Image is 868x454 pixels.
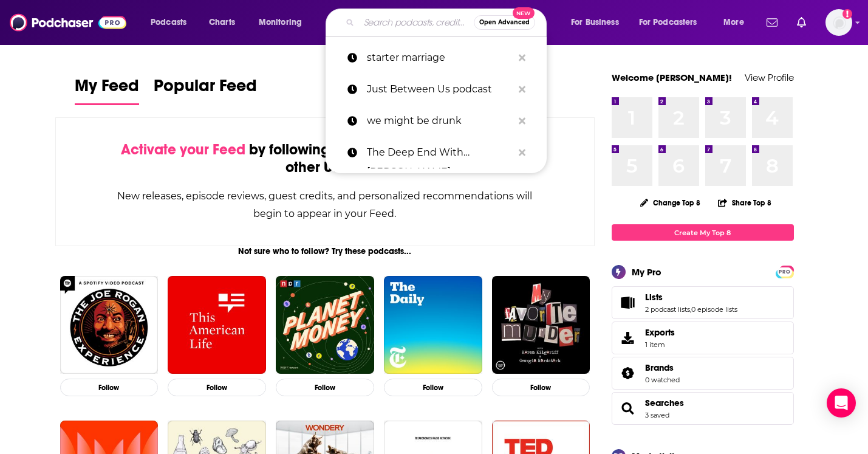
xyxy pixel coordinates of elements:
[117,141,534,176] div: by following Podcasts, Creators, Lists, and other Users!
[645,362,680,373] a: Brands
[645,327,675,338] span: Exports
[616,329,640,346] span: Exports
[154,75,257,105] a: Popular Feed
[645,292,663,303] span: Lists
[842,9,852,19] svg: Add a profile image
[75,75,139,105] a: My Feed
[827,388,856,418] div: Open Intercom Messenger
[326,74,547,105] a: Just Between Us podcast
[645,340,675,349] span: 1 item
[359,13,474,32] input: Search podcasts, credits, & more...
[513,7,535,19] span: New
[715,13,759,32] button: open menu
[616,400,640,417] a: Searches
[367,137,513,168] p: The Deep End With Lecrae
[142,13,202,32] button: open menu
[691,305,737,314] a: 0 episode lists
[639,14,697,31] span: For Podcasters
[367,105,513,137] p: we might be drunk
[792,12,811,33] a: Show notifications dropdown
[645,397,684,408] a: Searches
[632,266,661,278] div: My Pro
[745,72,794,83] a: View Profile
[201,13,242,32] a: Charts
[645,305,690,314] a: 2 podcast lists
[612,322,794,354] a: Exports
[777,267,792,276] a: PRO
[60,276,159,374] img: The Joe Rogan Experience
[168,379,266,396] button: Follow
[825,9,852,36] span: Logged in as KevinZ
[645,362,674,373] span: Brands
[384,379,482,396] button: Follow
[571,14,619,31] span: For Business
[645,411,669,419] a: 3 saved
[326,42,547,74] a: starter marriage
[276,379,374,396] button: Follow
[612,392,794,425] span: Searches
[326,105,547,137] a: we might be drunk
[633,195,708,210] button: Change Top 8
[259,14,302,31] span: Monitoring
[337,9,558,36] div: Search podcasts, credits, & more...
[326,137,547,168] a: The Deep End With [PERSON_NAME]
[825,9,852,36] img: User Profile
[762,12,782,33] a: Show notifications dropdown
[616,294,640,311] a: Lists
[75,75,139,103] span: My Feed
[55,246,595,256] div: Not sure who to follow? Try these podcasts...
[723,14,744,31] span: More
[367,42,513,74] p: starter marriage
[612,224,794,241] a: Create My Top 8
[717,191,772,215] button: Share Top 8
[276,276,374,374] img: Planet Money
[250,13,318,32] button: open menu
[612,286,794,319] span: Lists
[645,292,737,303] a: Lists
[479,19,530,26] span: Open Advanced
[10,11,126,34] img: Podchaser - Follow, Share and Rate Podcasts
[474,15,535,30] button: Open AdvancedNew
[690,305,691,314] span: ,
[631,13,715,32] button: open menu
[168,276,266,374] img: This American Life
[562,13,634,32] button: open menu
[209,14,235,31] span: Charts
[151,14,186,31] span: Podcasts
[384,276,482,374] img: The Daily
[154,75,257,103] span: Popular Feed
[777,267,792,277] span: PRO
[121,140,245,159] span: Activate your Feed
[612,357,794,390] span: Brands
[825,9,852,36] button: Show profile menu
[492,379,590,396] button: Follow
[492,276,590,374] img: My Favorite Murder with Karen Kilgariff and Georgia Hardstark
[612,72,732,83] a: Welcome [PERSON_NAME]!
[117,187,534,222] div: New releases, episode reviews, guest credits, and personalized recommendations will begin to appe...
[645,376,680,384] a: 0 watched
[60,379,159,396] button: Follow
[367,74,513,105] p: Just Between Us podcast
[616,365,640,382] a: Brands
